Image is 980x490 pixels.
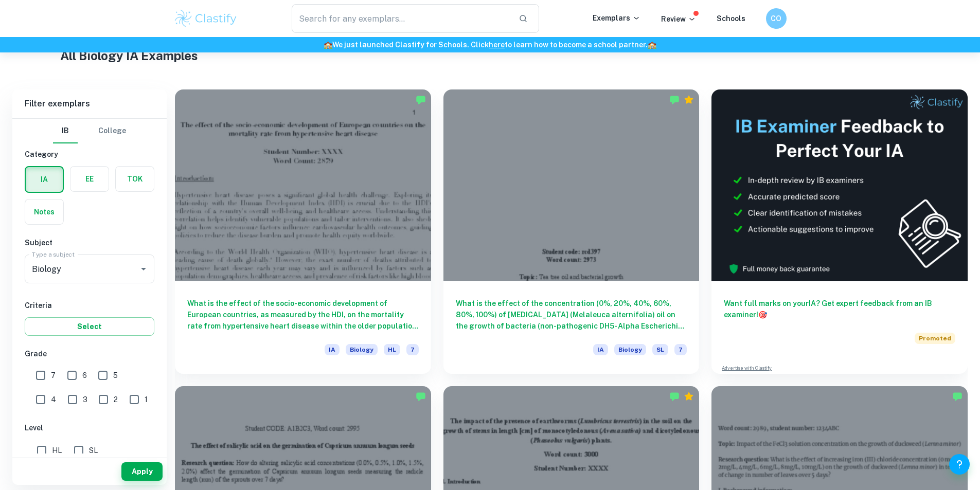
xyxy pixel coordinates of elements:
[113,370,118,381] span: 5
[652,344,668,355] span: SL
[416,95,426,105] img: Marked
[770,13,782,24] h6: CO
[121,462,163,481] button: Apply
[717,14,745,23] a: Schools
[53,119,126,143] div: Filter type choice
[758,311,767,319] span: 🎯
[26,167,63,192] button: IA
[25,149,154,160] h6: Category
[346,344,378,355] span: Biology
[456,298,687,332] h6: What is the effect of the concentration (0%, 20%, 40%, 60%, 80%, 100%) of [MEDICAL_DATA] (Melaleu...
[593,12,640,24] p: Exemplars
[766,8,787,29] button: CO
[684,391,694,402] div: Premium
[722,365,772,372] a: Advertise with Clastify
[684,95,694,105] div: Premium
[136,262,151,276] button: Open
[25,317,154,336] button: Select
[89,445,98,456] span: SL
[324,41,332,49] span: 🏫
[175,89,431,374] a: What is the effect of the socio-economic development of European countries, as measured by the HD...
[53,119,78,143] button: IB
[952,391,963,402] img: Marked
[82,370,87,381] span: 6
[915,333,955,344] span: Promoted
[614,344,646,355] span: Biology
[669,95,680,105] img: Marked
[187,298,419,332] h6: What is the effect of the socio-economic development of European countries, as measured by the HD...
[593,344,608,355] span: IA
[12,89,167,118] h6: Filter exemplars
[25,348,154,359] h6: Grade
[406,344,419,355] span: 7
[384,344,400,355] span: HL
[949,454,970,475] button: Help and Feedback
[661,13,696,25] p: Review
[648,41,656,49] span: 🏫
[489,41,505,49] a: here
[416,391,426,402] img: Marked
[25,237,154,248] h6: Subject
[443,89,700,374] a: What is the effect of the concentration (0%, 20%, 40%, 60%, 80%, 100%) of [MEDICAL_DATA] (Melaleu...
[114,394,118,405] span: 2
[60,46,920,65] h1: All Biology IA Examples
[292,4,511,33] input: Search for any exemplars...
[52,445,62,456] span: HL
[325,344,340,355] span: IA
[711,89,968,281] img: Thumbnail
[2,39,978,50] h6: We just launched Clastify for Schools. Click to learn how to become a school partner.
[25,199,63,224] button: Notes
[724,298,955,320] h6: Want full marks on your IA ? Get expert feedback from an IB examiner!
[173,8,239,29] img: Clastify logo
[711,89,968,374] a: Want full marks on yourIA? Get expert feedback from an IB examiner!PromotedAdvertise with Clastify
[32,250,75,259] label: Type a subject
[83,394,87,405] span: 3
[116,167,154,191] button: TOK
[25,300,154,311] h6: Criteria
[145,394,148,405] span: 1
[674,344,687,355] span: 7
[51,370,56,381] span: 7
[51,394,56,405] span: 4
[98,119,126,143] button: College
[25,422,154,433] h6: Level
[669,391,680,402] img: Marked
[70,167,109,191] button: EE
